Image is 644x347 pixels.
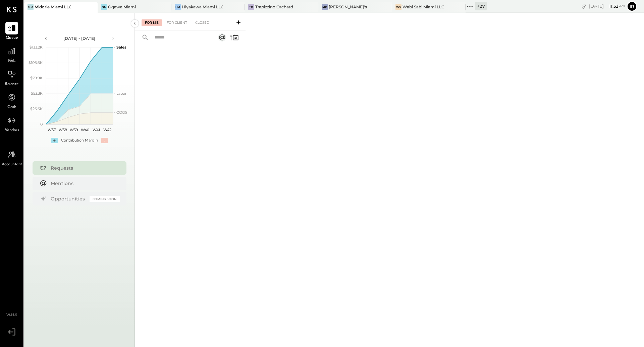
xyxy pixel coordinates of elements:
[0,114,23,134] a: Vendors
[28,4,34,10] div: MM
[0,91,23,110] a: Cash
[248,4,254,10] div: TO
[51,180,116,187] div: Mentions
[31,91,43,96] text: $53.3K
[0,45,23,64] a: P&L
[192,19,213,26] div: Closed
[58,127,67,132] text: W38
[108,4,136,10] div: Ogawa Miami
[182,4,224,10] div: Hiyakawa Miami LLC
[329,4,367,10] div: [PERSON_NAME]'s
[0,22,23,41] a: Queue
[5,127,19,134] span: Vendors
[7,104,16,110] span: Cash
[475,2,487,10] div: + 27
[30,76,43,80] text: $79.9K
[175,4,181,10] div: HM
[47,127,55,132] text: W37
[8,58,16,64] span: P&L
[589,3,625,9] div: [DATE]
[402,4,444,10] div: Wabi Sabi Miami LLC
[5,81,19,87] span: Balance
[69,127,78,132] text: W39
[627,1,637,12] button: Ir
[30,45,43,50] text: $133.2K
[81,127,89,132] text: W40
[6,35,18,41] span: Queue
[35,4,72,10] div: Midorie Miami LLC
[0,68,23,87] a: Balance
[61,138,98,143] div: Contribution Margin
[30,106,43,111] text: $26.6K
[255,4,293,10] div: Trapizzino Orchard
[395,4,401,10] div: WS
[163,19,191,26] div: For Client
[116,45,126,50] text: Sales
[101,4,107,10] div: OM
[51,138,58,143] div: +
[51,195,86,202] div: Opportunities
[103,127,111,132] text: W42
[0,148,23,168] a: Accountant
[101,138,108,143] div: -
[142,19,162,26] div: For Me
[2,162,22,168] span: Accountant
[116,91,126,96] text: Labor
[116,110,127,115] text: COGS
[51,35,108,41] div: [DATE] - [DATE]
[93,127,100,132] text: W41
[40,122,43,126] text: 0
[322,4,328,10] div: Mo
[51,165,116,171] div: Requests
[90,196,120,202] div: Coming Soon
[581,3,587,10] div: copy link
[29,60,43,65] text: $106.6K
